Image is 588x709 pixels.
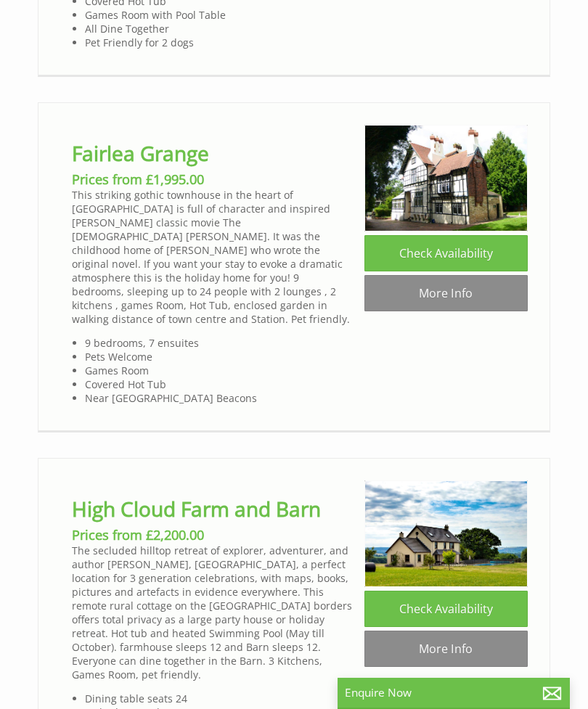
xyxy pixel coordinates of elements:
li: All Dine Together [85,22,352,36]
li: Pets Welcome [85,350,352,364]
a: More Info [364,631,528,667]
img: HC_Scrumpy_Home_%282%29.original.jpg [364,480,528,586]
a: Check Availability [364,235,528,271]
li: Dining table seats 24 [85,692,352,705]
img: Fairlea_IOutside_2.original.jpg [364,125,528,231]
li: 9 bedrooms, 7 ensuites [85,336,352,350]
a: Fairlea Grange [72,139,209,167]
li: Covered Hot Tub [85,377,352,391]
p: The secluded hilltop retreat of explorer, adventurer, and author [PERSON_NAME], [GEOGRAPHIC_DATA]... [72,544,353,681]
li: Pet Friendly for 2 dogs [85,36,352,49]
p: This striking gothic townhouse in the heart of [GEOGRAPHIC_DATA] is full of character and inspire... [72,188,353,326]
h3: Prices from £2,200.00 [72,526,353,544]
a: High Cloud Farm and Barn [72,495,321,522]
li: Games Room with Pool Table [85,8,352,22]
a: More Info [364,275,528,311]
a: Check Availability [364,591,528,627]
li: Near [GEOGRAPHIC_DATA] Beacons [85,391,352,405]
li: Games Room [85,364,352,377]
p: Enquire Now [345,685,563,700]
h3: Prices from £1,995.00 [72,171,353,188]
